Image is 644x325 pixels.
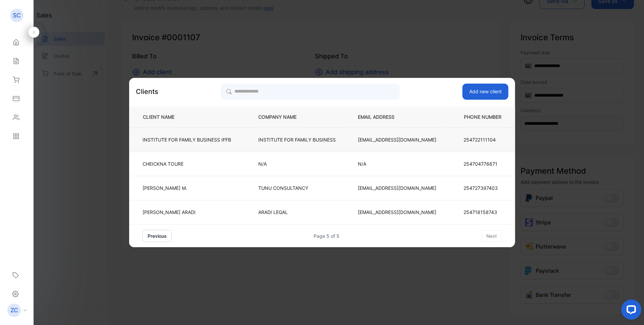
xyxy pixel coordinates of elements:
p: N/A [258,160,336,167]
p: PHONE NUMBER [459,113,504,120]
p: SC [13,11,21,20]
p: [EMAIL_ADDRESS][DOMAIN_NAME] [358,184,436,192]
p: Clients [136,87,158,97]
p: [PERSON_NAME] ARADI [143,209,231,216]
p: [EMAIL_ADDRESS][DOMAIN_NAME] [358,136,436,143]
button: previous [143,230,172,242]
p: 254727397403 [464,184,502,192]
p: N/A [358,160,436,167]
p: TUNU CONSULTANCY [258,184,336,192]
p: CLIENT NAME [140,113,236,120]
p: [PERSON_NAME] M. [143,184,231,192]
iframe: LiveChat chat widget [616,297,644,325]
p: INSTITUTE FOR FAMILY BUSINESS [258,136,336,143]
p: 254722111104 [464,136,502,143]
p: 254704776671 [464,160,502,167]
div: Page 5 of 5 [314,232,339,239]
p: EMAIL ADDRESS [358,113,436,120]
p: ARADI LEGAL [258,209,336,216]
p: [EMAIL_ADDRESS][DOMAIN_NAME] [358,209,436,216]
p: CHEICKNA TOURE [143,160,231,167]
p: COMPANY NAME [258,113,336,120]
p: INSTITUTE FOR FAMILY BUSINESS IFFB [143,136,231,143]
button: next [481,230,502,242]
button: Add new client [463,84,508,100]
p: 254718158743 [464,209,502,216]
p: ZC [10,306,18,315]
